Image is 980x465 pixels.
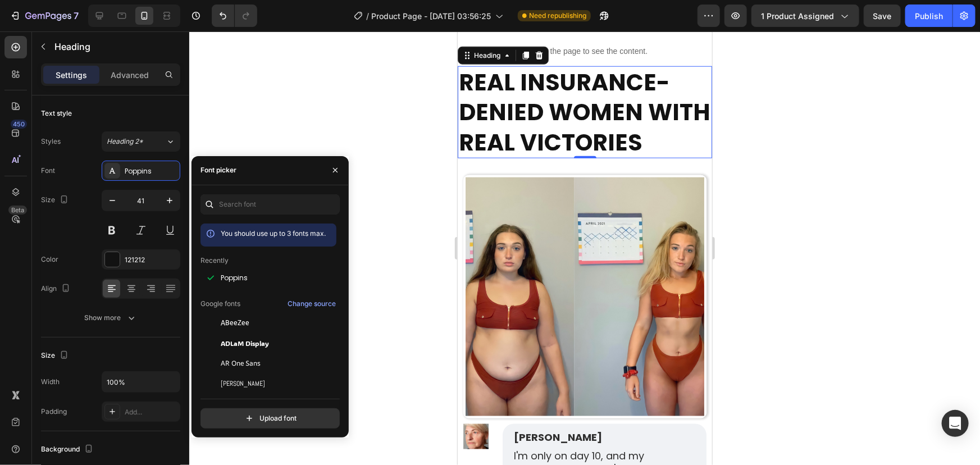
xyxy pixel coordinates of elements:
[529,11,586,21] span: Need republishing
[366,10,369,22] span: /
[74,9,79,22] p: 7
[873,11,892,21] span: Save
[41,193,71,208] div: Size
[111,69,149,81] p: Advanced
[8,206,27,215] div: Beta
[11,120,27,129] div: 450
[761,10,834,22] span: 1 product assigned
[287,297,336,311] button: Change source
[41,407,67,417] div: Padding
[288,299,336,309] div: Change source
[221,379,265,389] span: [PERSON_NAME]
[4,4,84,27] button: 7
[41,166,55,176] div: Font
[864,4,901,27] button: Save
[200,165,236,175] div: Font picker
[102,131,180,152] button: Heading 2*
[41,281,72,297] div: Align
[102,372,180,392] input: Auto
[221,229,326,238] span: You should use up to 3 fonts max.
[41,442,95,457] div: Background
[458,31,712,465] iframe: Design area
[200,256,229,266] p: Recently
[41,254,58,265] div: Color
[41,348,71,363] div: Size
[915,10,943,22] div: Publish
[751,4,859,27] button: 1 product assigned
[371,10,491,22] span: Product Page - [DATE] 03:56:25
[200,299,240,309] p: Google fonts
[125,255,177,265] div: 121212
[221,318,249,328] span: ABeeZee
[56,69,87,81] p: Settings
[212,4,257,27] div: Undo/Redo
[221,273,248,283] span: Poppins
[54,40,176,53] p: Heading
[221,358,261,368] span: AR One Sans
[125,166,177,176] div: Poppins
[107,136,143,147] span: Heading 2*
[942,410,969,437] div: Open Intercom Messenger
[41,136,61,147] div: Styles
[200,194,340,215] input: Search font
[41,308,180,328] button: Show more
[221,338,269,348] span: ADLaM Display
[200,408,340,428] button: Upload font
[125,407,177,417] div: Add...
[244,413,297,424] div: Upload font
[85,312,137,323] div: Show more
[905,4,952,27] button: Publish
[41,377,60,387] div: Width
[41,108,72,118] div: Text style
